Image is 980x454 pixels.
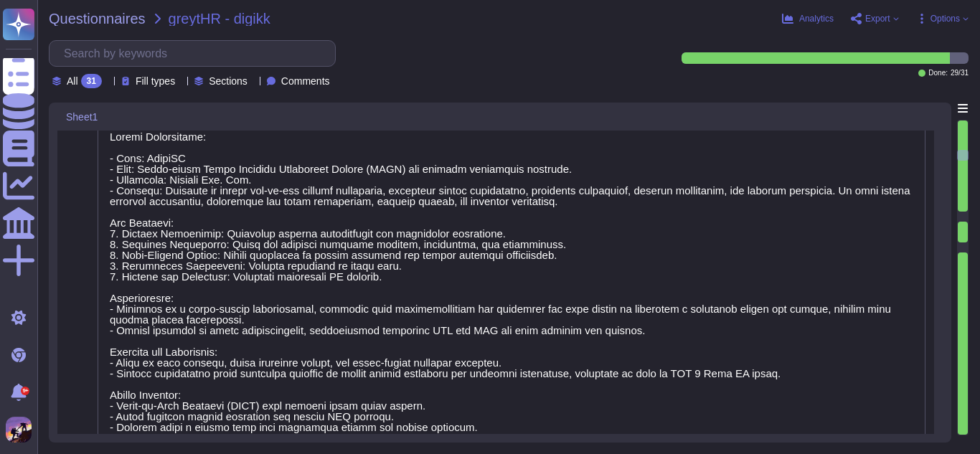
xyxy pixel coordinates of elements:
[3,414,42,445] button: user
[928,70,948,77] span: Done:
[67,76,78,86] span: All
[281,76,330,86] span: Comments
[169,11,270,26] span: greytHR - digikk
[66,112,98,122] span: Sheet1
[951,70,969,77] span: 29 / 31
[136,76,175,86] span: Fill types
[209,76,248,86] span: Sections
[799,14,834,23] span: Analytics
[6,417,32,443] img: user
[782,13,834,24] button: Analytics
[21,387,29,395] div: 9+
[57,41,335,66] input: Search by keywords
[930,14,960,23] span: Options
[81,74,102,88] div: 31
[49,11,146,26] span: Questionnaires
[865,14,890,23] span: Export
